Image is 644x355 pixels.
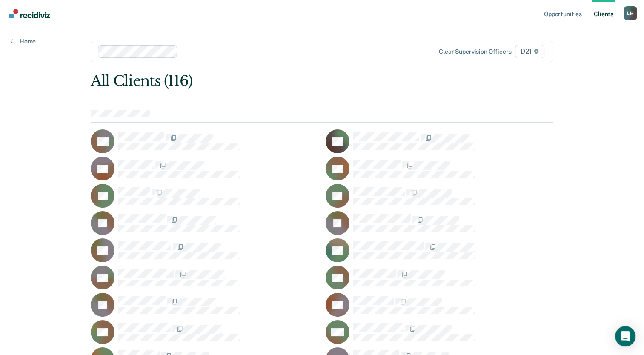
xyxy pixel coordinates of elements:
span: D21 [515,45,544,58]
div: L M [624,6,637,20]
button: Profile dropdown button [624,6,637,20]
div: Open Intercom Messenger [615,326,635,346]
div: Clear supervision officers [439,48,511,55]
div: All Clients (116) [91,72,461,90]
a: Home [10,37,36,45]
img: Recidiviz [9,9,50,18]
